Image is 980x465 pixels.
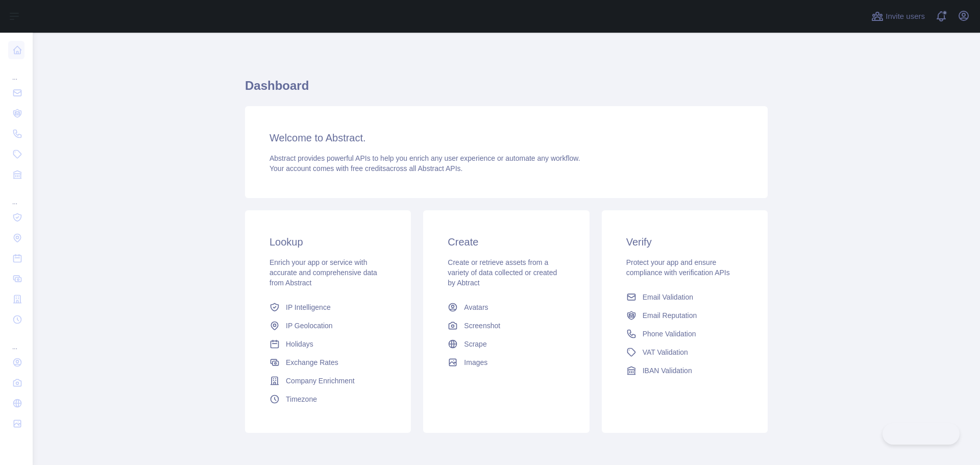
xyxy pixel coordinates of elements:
[8,331,24,351] div: ...
[643,347,688,357] span: VAT Validation
[643,292,693,302] span: Email Validation
[265,316,390,335] a: IP Geolocation
[622,288,747,306] a: Email Validation
[265,372,390,390] a: Company Enrichment
[444,316,569,335] a: Screenshot
[869,8,927,25] button: Invite users
[286,376,355,386] span: Company Enrichment
[444,335,569,353] a: Scrape
[643,329,696,339] span: Phone Validation
[444,353,569,372] a: Images
[351,164,386,173] span: free credits
[448,258,557,287] span: Create or retrieve assets from a variety of data collected or created by Abtract
[245,78,768,102] h1: Dashboard
[464,302,488,312] span: Avatars
[286,394,317,404] span: Timezone
[886,11,925,22] span: Invite users
[269,235,386,249] h3: Lookup
[269,258,377,287] span: Enrich your app or service with accurate and comprehensive data from Abstract
[444,298,569,316] a: Avatars
[622,325,747,343] a: Phone Validation
[8,61,24,82] div: ...
[286,321,333,331] span: IP Geolocation
[265,335,390,353] a: Holidays
[265,353,390,372] a: Exchange Rates
[622,361,747,380] a: IBAN Validation
[269,154,580,162] span: Abstract provides powerful APIs to help you enrich any user experience or automate any workflow.
[8,186,24,206] div: ...
[626,258,730,277] span: Protect your app and ensure compliance with verification APIs
[448,235,565,249] h3: Create
[883,423,960,445] iframe: Toggle Customer Support
[464,357,487,368] span: Images
[464,339,486,349] span: Scrape
[265,298,390,316] a: IP Intelligence
[622,306,747,325] a: Email Reputation
[286,357,338,368] span: Exchange Rates
[622,343,747,361] a: VAT Validation
[269,164,462,173] span: Your account comes with across all Abstract APIs.
[464,321,500,331] span: Screenshot
[626,235,743,249] h3: Verify
[265,390,390,408] a: Timezone
[269,131,743,145] h3: Welcome to Abstract.
[643,365,692,376] span: IBAN Validation
[286,339,313,349] span: Holidays
[286,302,331,312] span: IP Intelligence
[643,310,697,321] span: Email Reputation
